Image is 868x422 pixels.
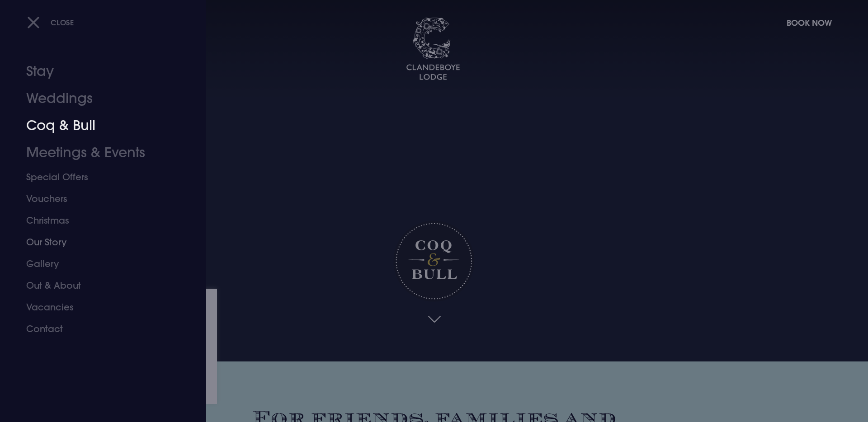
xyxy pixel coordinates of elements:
[26,253,169,275] a: Gallery
[26,85,169,112] a: Weddings
[26,139,169,166] a: Meetings & Events
[26,231,169,253] a: Our Story
[26,210,169,231] a: Christmas
[26,112,169,139] a: Coq & Bull
[51,18,74,27] span: Close
[26,318,169,340] a: Contact
[26,188,169,210] a: Vouchers
[26,58,169,85] a: Stay
[26,166,169,188] a: Special Offers
[27,13,74,32] button: Close
[26,296,169,318] a: Vacancies
[26,275,169,296] a: Out & About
